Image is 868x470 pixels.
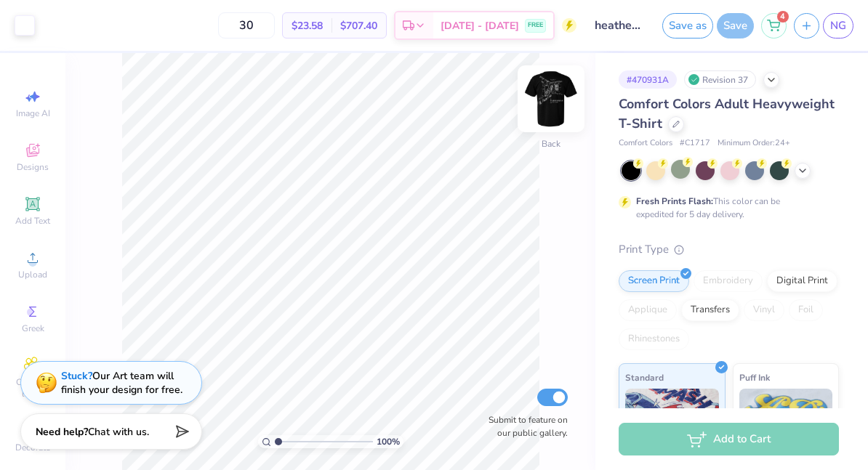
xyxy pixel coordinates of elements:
div: Vinyl [744,299,784,321]
input: Untitled Design [584,11,655,40]
div: Foil [789,299,823,321]
span: Greek [22,323,44,334]
img: Back [522,70,580,128]
input: – – [218,12,275,39]
span: Decorate [15,442,50,453]
span: Standard [625,370,664,385]
div: Rhinestones [619,328,689,350]
button: Save as [662,13,713,39]
span: FREE [528,20,543,31]
a: NG [823,13,853,39]
label: Submit to feature on our public gallery. [481,413,568,439]
span: Minimum Order: 24 + [718,137,790,150]
span: Add Text [15,215,50,227]
div: Print Type [619,241,839,258]
img: Puff Ink [739,389,833,461]
div: Revision 37 [684,70,756,89]
span: Upload [18,269,47,280]
div: # 470931A [619,70,677,89]
strong: Fresh Prints Flash: [636,195,713,207]
span: Chat with us. [88,425,149,439]
span: Comfort Colors Adult Heavyweight T-Shirt [619,95,835,132]
span: NG [830,17,846,34]
span: Puff Ink [739,370,770,385]
div: Transfers [681,299,739,321]
span: Designs [17,161,49,173]
span: 4 [777,11,789,23]
span: $707.40 [340,18,377,33]
div: Digital Print [767,270,837,292]
span: Image AI [16,108,50,119]
strong: Stuck? [61,369,92,383]
span: 100 % [377,435,400,448]
span: Clipart & logos [7,376,58,400]
div: This color can be expedited for 5 day delivery. [636,195,815,221]
div: Our Art team will finish your design for free. [61,369,182,397]
span: [DATE] - [DATE] [441,18,519,33]
img: Standard [625,389,719,461]
div: Applique [619,299,677,321]
div: Screen Print [619,270,689,292]
span: # C1717 [680,137,710,150]
span: $23.58 [292,18,323,33]
div: Back [542,137,560,150]
span: Comfort Colors [619,137,672,150]
strong: Need help? [36,425,88,439]
div: Embroidery [694,270,763,292]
